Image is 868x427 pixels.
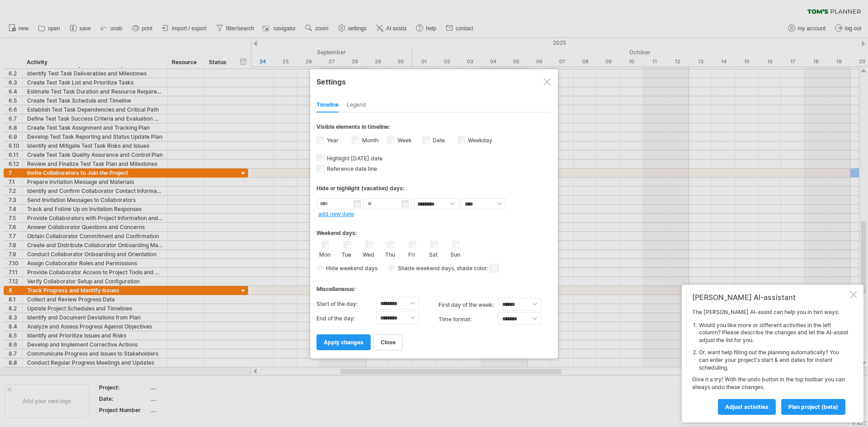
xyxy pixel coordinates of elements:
[449,249,461,258] label: Sun
[439,312,498,327] label: Time format:
[318,211,354,217] a: add new date
[316,297,376,311] label: Start of the day:
[406,249,417,258] label: Fri
[718,399,776,415] a: Adjust activities
[324,339,363,346] span: apply changes
[316,311,376,326] label: End of the day:
[341,249,352,258] label: Tue
[316,98,339,113] div: Timeline
[325,155,382,162] span: Highlight [DATE] date
[431,137,445,144] label: Date
[316,221,552,239] div: Weekend days:
[381,339,396,346] span: close
[316,73,552,89] div: Settings
[395,265,454,272] span: Shade weekend days
[439,298,498,312] label: first day of the week:
[428,249,439,258] label: Sat
[466,137,492,144] label: Weekday
[699,322,848,344] li: Would you like more or different activities in the left column? Please describe the changes and l...
[347,98,366,113] div: Legend
[316,185,552,192] div: Hide or highlight (vacation) days:
[325,165,377,172] span: Reference date line
[490,264,499,272] span: click here to change the shade color
[360,137,378,144] label: Month
[699,349,848,371] li: Or, want help filling out the planning automatically? You can enter your project's start & end da...
[781,399,845,415] a: plan project (beta)
[454,263,499,274] span: , shade color:
[384,249,396,258] label: Thu
[325,137,339,144] label: Year
[788,404,838,410] span: plan project (beta)
[316,277,552,295] div: Miscellaneous:
[692,309,848,414] div: The [PERSON_NAME] AI-assist can help you in two ways: Give it a try! With the undo button in the ...
[323,265,377,272] span: Hide weekend days
[316,334,371,350] a: apply changes
[373,334,403,350] a: close
[319,249,330,258] label: Mon
[396,137,412,144] label: Week
[692,293,848,302] div: [PERSON_NAME] AI-assistant
[363,249,374,258] label: Wed
[316,123,552,133] div: Visible elements in timeline:
[725,404,769,410] span: Adjust activities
